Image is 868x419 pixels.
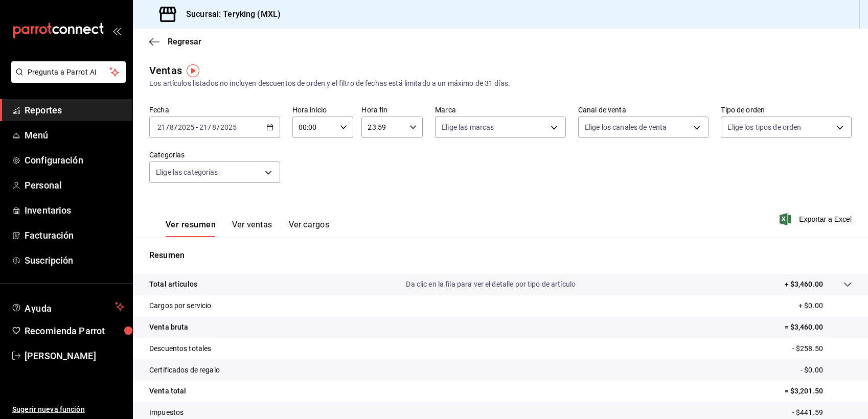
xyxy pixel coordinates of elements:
span: Configuración [25,153,124,167]
span: Elige los tipos de orden [727,122,801,132]
input: -- [157,123,166,131]
label: Categorías [149,151,280,158]
label: Marca [435,106,566,113]
input: -- [212,123,217,131]
span: Reportes [25,103,124,117]
span: Pregunta a Parrot AI [28,67,110,78]
span: Personal [25,178,124,192]
button: Ver cargos [289,220,330,237]
span: / [166,123,169,131]
p: Resumen [149,249,852,262]
div: navigation tabs [166,220,329,237]
span: Facturación [25,228,124,242]
p: Cargos por servicio [149,300,212,311]
p: Venta total [149,386,186,397]
button: Ver resumen [166,220,216,237]
p: - $0.00 [801,365,852,376]
span: - [196,123,198,131]
input: -- [169,123,174,131]
span: [PERSON_NAME] [25,349,124,363]
button: Ver ventas [232,220,272,237]
span: Elige las marcas [442,122,494,132]
label: Hora inicio [292,106,354,113]
span: Ayuda [25,300,111,313]
p: Impuestos [149,407,184,418]
p: Descuentos totales [149,343,211,354]
p: Venta bruta [149,322,188,333]
button: Pregunta a Parrot AI [11,61,126,83]
span: Regresar [168,37,201,46]
button: Regresar [149,37,201,46]
p: - $258.50 [792,343,852,354]
p: Total artículos [149,279,197,290]
p: + $0.00 [798,300,852,311]
img: Tooltip marker [187,64,199,77]
p: - $441.59 [792,407,852,418]
p: = $3,201.50 [785,386,852,397]
button: open_drawer_menu [112,27,121,35]
label: Tipo de orden [721,106,852,113]
span: Elige los canales de venta [585,122,667,132]
h3: Sucursal: Teryking (MXL) [178,8,281,20]
p: = $3,460.00 [785,322,852,333]
span: Menú [25,128,124,142]
div: Los artículos listados no incluyen descuentos de orden y el filtro de fechas está limitado a un m... [149,78,852,89]
span: / [208,123,211,131]
span: Recomienda Parrot [25,324,124,338]
input: -- [199,123,208,131]
div: Ventas [149,63,182,78]
span: / [217,123,220,131]
button: Exportar a Excel [782,213,852,225]
label: Hora fin [361,106,423,113]
span: Elige las categorías [156,167,218,177]
span: Inventarios [25,203,124,217]
input: ---- [220,123,237,131]
p: Da clic en la fila para ver el detalle por tipo de artículo [406,279,576,290]
a: Pregunta a Parrot AI [7,74,126,85]
p: Certificados de regalo [149,365,220,376]
label: Canal de venta [578,106,709,113]
span: / [174,123,177,131]
span: Suscripción [25,253,124,267]
label: Fecha [149,106,280,113]
p: + $3,460.00 [785,279,823,290]
input: ---- [177,123,195,131]
span: Sugerir nueva función [12,404,124,415]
